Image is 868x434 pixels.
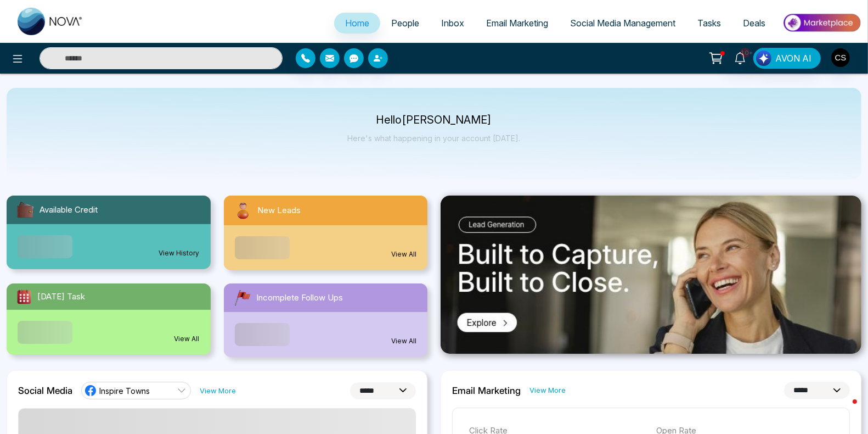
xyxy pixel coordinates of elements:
[257,292,343,304] span: Incomplete Follow Ups
[559,13,686,34] a: Social Media Management
[441,196,861,354] img: .
[831,397,857,423] iframe: Intercom live chat
[99,386,150,396] span: Inspire Towns
[345,18,369,29] span: Home
[727,48,753,67] a: 10+
[15,200,35,220] img: availableCredit.svg
[391,336,416,346] a: View All
[334,13,380,34] a: Home
[391,18,419,29] span: People
[18,8,83,35] img: Nova CRM Logo
[233,288,252,308] img: followUps.svg
[430,13,475,34] a: Inbox
[40,204,98,216] span: Available Credit
[159,248,200,258] a: View History
[775,52,811,65] span: AVON AI
[441,18,464,29] span: Inbox
[258,204,301,217] span: New Leads
[217,196,435,270] a: New LeadsView All
[18,385,72,396] h2: Social Media
[753,48,821,69] button: AVON AI
[782,10,861,35] img: Market-place.gif
[200,386,236,396] a: View More
[697,18,721,29] span: Tasks
[217,283,435,357] a: Incomplete Follow UpsView All
[452,385,521,396] h2: Email Marketing
[348,133,521,143] p: Here's what happening in your account [DATE].
[475,13,559,34] a: Email Marketing
[391,249,416,259] a: View All
[570,18,675,29] span: Social Media Management
[174,334,200,344] a: View All
[486,18,548,29] span: Email Marketing
[380,13,430,34] a: People
[233,200,253,221] img: newLeads.svg
[743,18,765,29] span: Deals
[348,115,521,125] p: Hello [PERSON_NAME]
[740,48,750,58] span: 10+
[37,291,85,303] span: [DATE] Task
[529,385,566,396] a: View More
[686,13,732,34] a: Tasks
[15,288,33,305] img: todayTask.svg
[756,51,771,66] img: Lead Flow
[831,48,850,67] img: User Avatar
[732,13,776,34] a: Deals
